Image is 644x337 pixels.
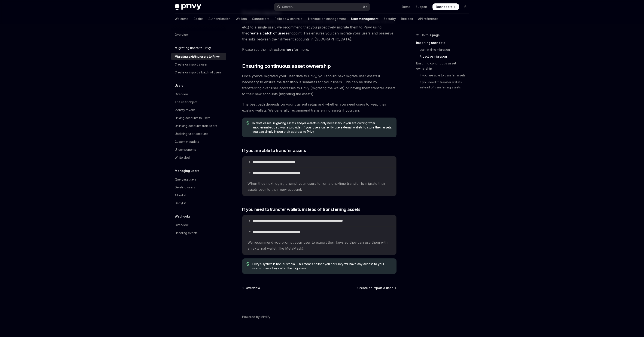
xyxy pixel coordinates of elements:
strong: embedded wallet [263,125,289,129]
a: Overview [171,31,226,39]
div: The user object [175,100,197,105]
h5: Migrating users to Privy [175,45,211,51]
span: If you need to transfer wallets instead of transferring assets [242,206,360,212]
a: Linking accounts to users [171,114,226,122]
a: Create or import a user [171,61,226,68]
a: Proactive migration [416,53,473,60]
a: Recipes [401,14,413,24]
a: Importing user data [416,39,473,46]
a: Overview [171,90,226,98]
a: Authentication [209,14,231,24]
div: Create or import a batch of users [175,70,222,75]
a: API reference [418,14,438,24]
span: Please see the instructions for more. [242,46,397,52]
a: Overview [171,221,226,229]
div: Whitelabel [175,155,190,160]
a: Unlinking accounts from users [171,122,226,130]
span: In most cases, migrating assets and/or wallets is only necessary if you are coming from another p... [252,121,392,134]
a: If you are able to transfer assets [416,72,473,79]
span: ⌘ K [363,5,367,9]
a: Allowlist [171,191,226,199]
h5: Users [175,83,183,88]
div: Overview [175,222,188,228]
a: Handling events [171,229,226,237]
span: On this page [420,33,440,38]
a: Custom metadata [171,138,226,146]
a: Wallets [236,14,247,24]
a: Overview [243,286,260,290]
span: Once you’ve migrated your user data to Privy, you should next migrate user assets if necessary to... [242,73,397,97]
span: If you are able to transfer assets [242,148,306,154]
img: dark logo [175,4,201,10]
a: Ensuring continuous asset ownership [416,60,473,72]
div: Handling events [175,230,198,236]
a: Connectors [252,14,269,24]
span: When they next log in, prompt your users to run a one-time transfer to migrate their assets over ... [247,180,391,192]
span: The best path depends on your current setup and whether you need users to keep their existing wal... [242,101,397,113]
a: Updating user accounts [171,130,226,138]
button: Toggle dark mode [462,3,469,10]
a: Dashboard [432,3,459,10]
div: Overview [175,32,188,37]
a: Just-in-time migration [416,46,473,53]
div: Search... [282,4,294,9]
div: Querying users [175,177,196,182]
a: Migrating existing users to Privy [171,53,226,60]
a: Create or import a batch of users [171,69,226,76]
div: Create or import a user [175,62,207,67]
a: Policies & controls [274,14,302,24]
a: Support [416,5,427,9]
div: Updating user accounts [175,131,208,136]
div: Identity tokens [175,107,195,113]
a: Denylist [171,199,226,207]
a: Create or import a user [357,286,396,290]
div: Allowlist [175,193,186,198]
svg: Tip [246,262,249,266]
div: Migrating existing users to Privy [175,54,220,59]
a: UI components [171,146,226,154]
div: Denylist [175,201,186,206]
a: Security [384,14,396,24]
h5: Managing users [175,168,199,173]
span: Create or import a user [357,286,393,290]
a: Basics [194,14,203,24]
a: The user object [171,98,226,106]
a: Querying users [171,176,226,183]
div: Overview [175,92,188,97]
a: Welcome [175,14,188,24]
svg: Tip [246,121,249,125]
h5: Webhooks [175,214,191,219]
span: Dashboard [436,5,452,9]
a: User management [351,14,379,24]
a: Demo [402,5,410,9]
div: UI components [175,147,196,152]
div: Unlinking accounts from users [175,123,217,128]
span: Ensuring continuous asset ownership [242,63,331,70]
a: create a batch of users [247,31,287,36]
a: If you need to transfer wallets instead of transferring assets [416,79,473,91]
div: Custom metadata [175,139,199,144]
span: If your existing users database associates multiple linked accounts (e.g. email, wallet, Discord,... [242,18,397,42]
a: Whitelabel [171,154,226,161]
span: We recommend you prompt your user to export their keys so they can use them with an external wall... [247,239,391,251]
span: Overview [246,286,260,290]
a: Powered by Mintlify [242,315,270,319]
a: Identity tokens [171,106,226,114]
a: Transaction management [307,14,346,24]
div: Linking accounts to users [175,115,210,121]
a: here [286,47,294,52]
span: Privy’s system is non-custodial. This means neither you nor Privy will have any access to your us... [252,262,392,270]
a: Deleting users [171,183,226,191]
div: Deleting users [175,185,195,190]
button: Open search [274,3,370,11]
